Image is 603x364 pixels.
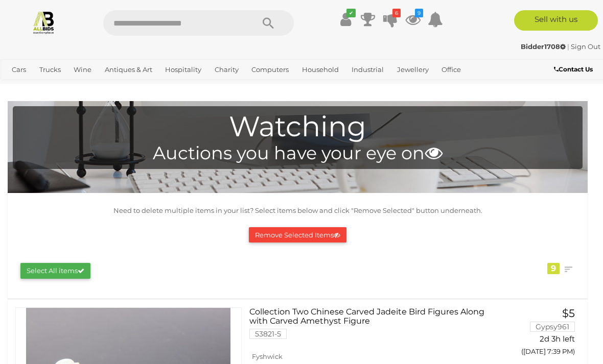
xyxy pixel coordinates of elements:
i: 6 [392,9,401,17]
a: Household [298,61,343,78]
button: Select All items [20,263,90,279]
p: Need to delete multiple items in your list? Select items below and click "Remove Selected" button... [13,205,583,216]
span: $5 [562,307,575,320]
a: Sign Out [571,42,600,51]
a: Bidder1708 [521,42,567,51]
button: Remove Selected Items [249,227,346,243]
i: ✔ [346,9,356,17]
a: Collection Two Chinese Carved Jadeite Bird Figures Along with Carved Amethyst Figure 53821-5 [257,307,483,347]
a: Antiques & Art [101,61,156,78]
a: Contact Us [554,64,595,75]
div: 9 [547,263,560,274]
i: 9 [415,9,423,17]
a: Wine [69,61,96,78]
strong: Bidder1708 [521,42,566,51]
img: Allbids.com.au [32,10,56,34]
h1: Watching [18,111,577,142]
a: 6 [383,10,398,29]
a: Jewellery [393,61,433,78]
a: Charity [211,61,243,78]
a: Sports [8,78,37,95]
h4: Auctions you have your eye on [18,143,577,163]
a: Industrial [347,61,388,78]
button: Search [243,10,294,36]
a: Office [437,61,465,78]
a: Cars [8,61,30,78]
a: ✔ [338,10,353,29]
a: Hospitality [161,61,205,78]
span: | [567,42,569,51]
a: [GEOGRAPHIC_DATA] [42,78,123,95]
a: Sell with us [514,10,598,31]
a: $5 Gypsy961 2d 3h left ([DATE] 7:39 PM) [499,307,577,361]
b: Contact Us [554,65,593,73]
a: Computers [247,61,293,78]
a: 9 [405,10,421,29]
a: Trucks [35,61,65,78]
